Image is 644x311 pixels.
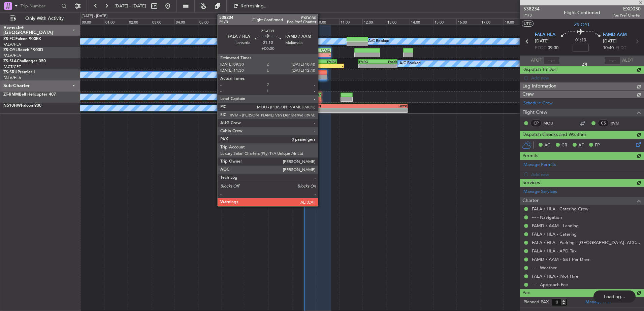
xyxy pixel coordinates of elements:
[3,64,21,69] a: FACT/CPT
[575,37,586,44] span: 01:10
[292,19,316,25] div: 09:00
[198,19,222,25] div: 05:00
[535,45,546,51] span: ETOT
[574,21,590,28] span: ZS-OYL
[603,45,614,51] span: 10:40
[615,45,626,51] span: ELDT
[3,104,41,108] a: N510HWFalcon 900
[301,60,336,64] div: FVRG
[359,108,407,112] div: -
[82,13,107,19] div: [DATE] - [DATE]
[3,37,41,41] a: ZS-FCIFalcon 900EX
[312,104,359,108] div: FAKN
[309,64,343,68] div: -
[522,21,534,27] button: UTC
[18,16,71,21] span: Only With Activity
[3,70,35,74] a: ZS-SRUPremier I
[564,9,600,16] div: Flight Confirmed
[3,59,46,63] a: ZS-SLAChallenger 350
[359,104,407,108] div: HRYR
[270,93,283,97] div: MATO
[410,19,433,25] div: 14:00
[3,53,21,58] a: FALA/HLA
[268,19,292,25] div: 08:00
[456,19,480,25] div: 16:00
[3,37,15,41] span: ZS-FCI
[3,48,43,52] a: ZS-OYLBeech 1900D
[593,290,636,303] div: Loading...
[603,38,617,45] span: [DATE]
[80,19,104,25] div: 00:00
[535,38,549,45] span: [DATE]
[240,4,268,8] span: Refreshing...
[317,48,330,53] div: FAMD
[359,64,378,68] div: -
[386,19,410,25] div: 13:00
[433,19,457,25] div: 15:00
[245,19,268,25] div: 07:00
[316,19,339,25] div: 10:00
[548,45,558,51] span: 09:30
[115,3,146,9] span: [DATE] - [DATE]
[3,42,21,47] a: FALA/HLA
[290,93,305,97] div: MATO
[399,59,421,69] div: A/C Booked
[304,53,317,57] div: -
[128,19,151,25] div: 02:00
[3,59,17,63] span: ZS-SLA
[378,64,397,68] div: -
[304,48,317,53] div: FALA
[339,19,363,25] div: 11:00
[612,12,641,18] span: Pos Pref Charter
[378,60,397,64] div: FAOR
[3,104,21,108] span: N510HW
[3,93,56,97] a: ZT-RMMBell Helicopter 407
[257,93,270,97] div: FALA
[504,19,527,25] div: 18:00
[290,97,305,101] div: -
[274,64,309,68] div: 08:13 Z
[531,57,542,64] span: ATOT
[3,93,19,97] span: ZT-RMM
[480,19,504,25] div: 17:00
[317,53,330,57] div: -
[305,97,321,101] div: -
[3,70,18,74] span: ZS-SRU
[270,97,283,101] div: -
[151,19,174,25] div: 03:00
[523,12,540,18] span: P1/3
[3,75,21,80] a: FALA/HLA
[174,19,198,25] div: 04:00
[359,60,378,64] div: FVRG
[305,93,321,97] div: HUHP
[3,48,18,52] span: ZS-OYL
[622,57,633,64] span: ALDT
[603,32,627,38] span: FAMD AAM
[523,5,540,12] span: 538234
[267,60,301,64] div: FACT
[222,19,245,25] div: 06:00
[104,19,128,25] div: 01:00
[21,1,59,11] input: Trip Number
[7,13,73,24] button: Only With Activity
[362,19,386,25] div: 12:00
[535,32,555,38] span: FALA HLA
[230,1,270,11] button: Refreshing...
[612,5,641,12] span: EXD030
[368,36,389,46] div: A/C Booked
[312,108,359,112] div: -
[257,97,270,101] div: -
